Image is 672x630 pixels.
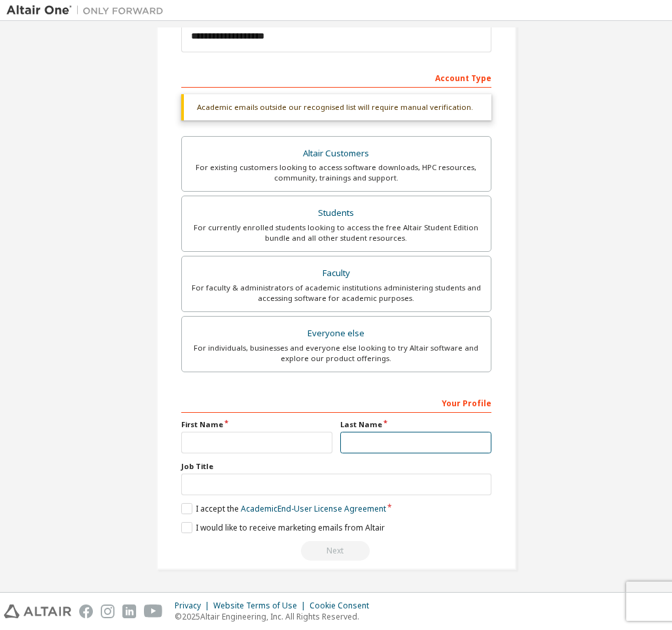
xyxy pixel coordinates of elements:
[122,604,136,618] img: linkedin.svg
[181,522,385,533] label: I would like to receive marketing emails from Altair
[79,604,93,618] img: facebook.svg
[181,94,491,120] div: Academic emails outside our recognised list will require manual verification.
[340,419,491,430] label: Last Name
[101,604,115,618] img: instagram.svg
[181,67,491,88] div: Account Type
[309,601,377,611] div: Cookie Consent
[241,503,386,514] a: Academic End-User License Agreement
[7,4,170,17] img: Altair One
[190,162,483,183] div: For existing customers looking to access software downloads, HPC resources, community, trainings ...
[190,343,483,364] div: For individuals, businesses and everyone else looking to try Altair software and explore our prod...
[190,204,483,222] div: Students
[190,222,483,243] div: For currently enrolled students looking to access the free Altair Student Edition bundle and all ...
[190,283,483,304] div: For faculty & administrators of academic institutions administering students and accessing softwa...
[4,604,71,618] img: altair_logo.svg
[175,611,377,622] p: © 2025 Altair Engineering, Inc. All Rights Reserved.
[181,461,491,472] label: Job Title
[175,601,213,611] div: Privacy
[190,145,483,163] div: Altair Customers
[181,503,386,514] label: I accept the
[213,601,309,611] div: Website Terms of Use
[181,541,491,561] div: Read and acccept EULA to continue
[181,392,491,413] div: Your Profile
[144,604,163,618] img: youtube.svg
[190,264,483,283] div: Faculty
[181,419,332,430] label: First Name
[190,324,483,343] div: Everyone else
